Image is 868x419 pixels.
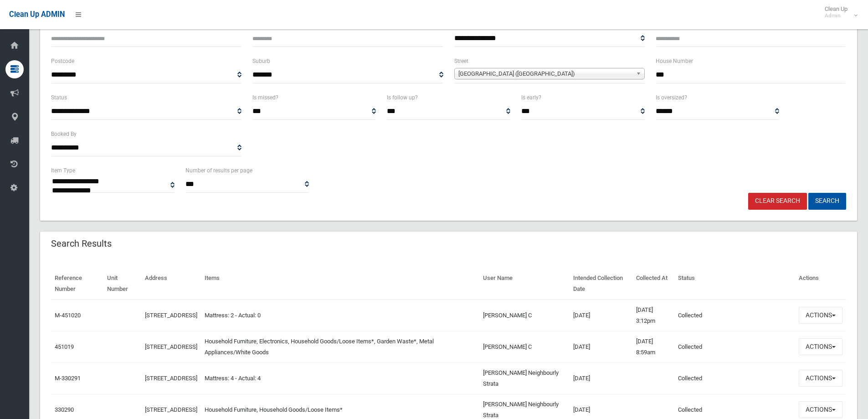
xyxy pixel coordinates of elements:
label: Is early? [521,93,541,103]
a: 451019 [55,343,74,350]
td: [DATE] [570,331,632,362]
th: Items [201,268,479,300]
a: M-330291 [55,375,81,382]
th: Address [141,268,201,300]
td: Collected [674,331,795,362]
label: House Number [656,56,693,66]
label: Number of results per page [185,166,252,176]
th: Intended Collection Date [570,268,632,300]
td: [DATE] [570,362,632,394]
th: Reference Number [51,268,103,300]
a: Clear Search [748,193,807,210]
button: Actions [799,338,842,355]
span: Clean Up ADMIN [9,10,65,19]
small: Admin [825,12,847,19]
label: Item Type [51,166,75,176]
th: Unit Number [103,268,141,300]
label: Postcode [51,56,74,66]
a: [STREET_ADDRESS] [145,375,197,382]
td: Collected [674,362,795,394]
th: User Name [479,268,570,300]
td: [PERSON_NAME] C [479,300,570,331]
td: Collected [674,300,795,331]
label: Is missed? [252,93,278,103]
span: Clean Up [820,5,857,19]
td: [PERSON_NAME] Neighbourly Strata [479,362,570,394]
td: Household Furniture, Electronics, Household Goods/Loose Items*, Garden Waste*, Metal Appliances/W... [201,331,479,362]
th: Collected At [632,268,674,300]
button: Actions [799,307,842,324]
label: Status [51,93,67,103]
a: [STREET_ADDRESS] [145,343,197,350]
a: M-451020 [55,312,81,319]
button: Actions [799,370,842,387]
td: [DATE] 3:12pm [632,300,674,331]
a: 330290 [55,406,74,413]
a: [STREET_ADDRESS] [145,312,197,319]
td: [PERSON_NAME] C [479,331,570,362]
button: Actions [799,401,842,418]
td: Mattress: 4 - Actual: 4 [201,362,479,394]
td: Mattress: 2 - Actual: 0 [201,300,479,331]
td: [DATE] [570,300,632,331]
span: [GEOGRAPHIC_DATA] ([GEOGRAPHIC_DATA]) [458,68,632,79]
label: Booked By [51,129,77,139]
label: Is oversized? [656,93,687,103]
th: Status [674,268,795,300]
a: [STREET_ADDRESS] [145,406,197,413]
th: Actions [795,268,846,300]
td: [DATE] 8:59am [632,331,674,362]
label: Is follow up? [387,93,418,103]
label: Suburb [252,56,270,66]
button: Search [808,193,846,210]
header: Search Results [40,235,123,253]
label: Street [454,56,468,66]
